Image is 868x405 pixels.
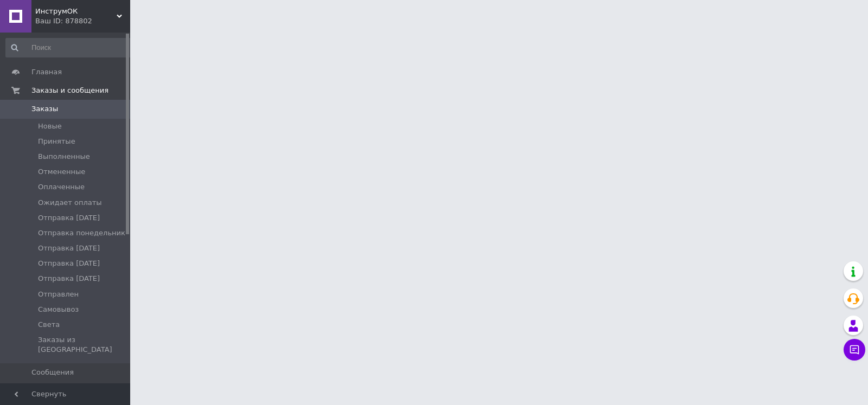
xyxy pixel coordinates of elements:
[31,104,58,114] span: Заказы
[38,305,79,314] span: Самовывоз
[38,182,85,192] span: Оплаченные
[31,368,74,377] span: Сообщения
[5,38,134,57] input: Поиск
[38,121,62,131] span: Новые
[38,274,100,284] span: Отправка [DATE]
[38,228,125,238] span: Отправка понедельник
[35,7,117,16] span: ИнструмОК
[38,167,85,177] span: Отмененные
[38,137,75,146] span: Принятые
[38,320,60,330] span: Света
[38,290,79,299] span: Отправлен
[38,198,102,208] span: Ожидает оплаты
[38,259,100,268] span: Отправка [DATE]
[31,86,108,95] span: Заказы и сообщения
[38,213,100,223] span: Отправка [DATE]
[38,243,100,253] span: Отправка [DATE]
[35,16,130,26] div: Ваш ID: 878802
[38,335,133,355] span: Заказы из [GEOGRAPHIC_DATA]
[844,339,865,361] button: Чат с покупателем
[38,152,90,162] span: Выполненные
[31,67,62,77] span: Главная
